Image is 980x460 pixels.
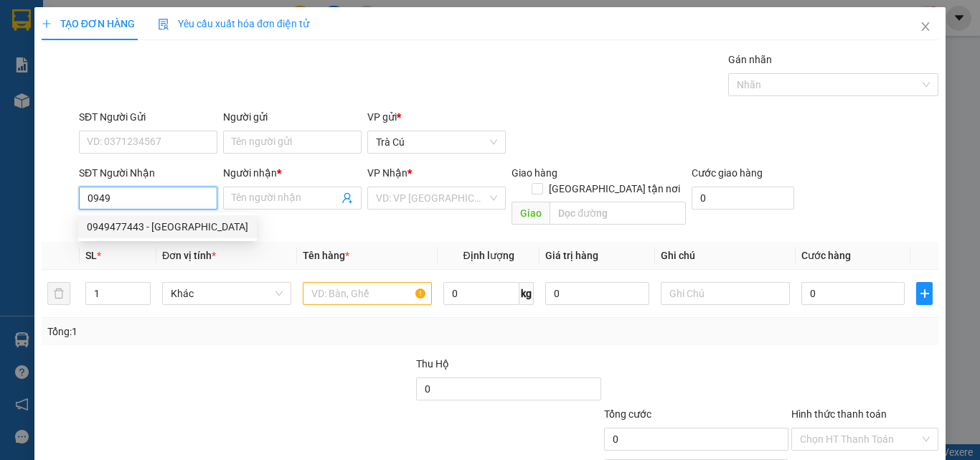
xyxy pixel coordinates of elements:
[376,131,497,153] span: Trà Cú
[158,18,309,29] span: Yêu cầu xuất hóa đơn điện tử
[158,19,169,30] img: icon
[42,19,52,29] span: plus
[916,282,933,305] button: plus
[416,358,449,370] span: Thu Hộ
[655,242,796,270] th: Ghi chú
[162,250,216,261] span: Đơn vị tính
[303,250,349,261] span: Tên hàng
[79,109,217,125] div: SĐT Người Gửi
[545,250,598,261] span: Giá trị hàng
[78,215,257,238] div: 0949477443 - LAB HƯNG THỊNH
[692,167,763,179] label: Cước giao hàng
[801,250,851,261] span: Cước hàng
[303,282,432,305] input: VD: Bàn, Ghế
[917,288,932,299] span: plus
[341,192,353,204] span: user-add
[512,202,550,225] span: Giao
[171,283,283,304] span: Khác
[47,282,70,305] button: delete
[85,250,97,261] span: SL
[604,408,651,420] span: Tổng cước
[223,109,362,125] div: Người gửi
[728,54,772,65] label: Gán nhãn
[47,324,380,339] div: Tổng: 1
[223,165,362,181] div: Người nhận
[692,187,794,210] input: Cước giao hàng
[367,109,506,125] div: VP gửi
[661,282,790,305] input: Ghi Chú
[920,21,931,32] span: close
[545,282,649,305] input: 0
[512,167,557,179] span: Giao hàng
[543,181,686,197] span: [GEOGRAPHIC_DATA] tận nơi
[550,202,686,225] input: Dọc đường
[367,167,407,179] span: VP Nhận
[905,7,946,47] button: Close
[791,408,887,420] label: Hình thức thanh toán
[79,165,217,181] div: SĐT Người Nhận
[42,18,135,29] span: TẠO ĐƠN HÀNG
[519,282,534,305] span: kg
[463,250,514,261] span: Định lượng
[87,219,248,235] div: 0949477443 - [GEOGRAPHIC_DATA]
